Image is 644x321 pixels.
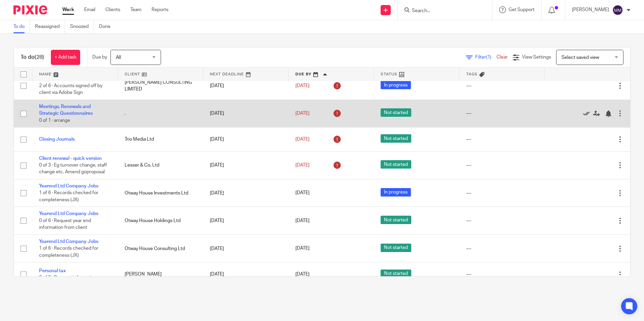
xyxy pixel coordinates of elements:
div: --- [466,110,538,117]
img: Pixie [13,5,47,14]
a: Clients [105,6,120,13]
span: 0 of 8 · Request information [39,276,97,280]
td: [DATE] [203,207,289,235]
td: Lesser & Co. Ltd [118,151,203,179]
span: 0 of 3 · Eg turnover change, staff change etc. Amend goproposal [39,163,107,175]
td: [DATE] [203,72,289,100]
td: [DATE] [203,100,289,127]
div: --- [466,271,538,278]
div: --- [466,190,538,197]
input: Search [411,8,472,14]
td: [DATE] [203,179,289,207]
a: Meetings, Renewals and Strategic Questionnaires [39,104,93,116]
div: --- [466,162,538,169]
span: 1 of 6 · Records checked for completeness (JX) [39,191,98,203]
span: [DATE] [295,246,310,251]
span: Not started [381,270,411,278]
td: [DATE] [203,128,289,151]
span: Not started [381,108,411,117]
span: Not started [381,244,411,252]
span: Not started [381,134,411,143]
a: Closing Journals [39,137,75,142]
span: In progress [381,81,411,89]
span: 0 of 6 · Request year end information from client [39,218,91,230]
a: Client renewal - quick version [39,156,102,161]
a: Email [84,6,95,13]
a: Reports [152,6,168,13]
a: Reassigned [35,20,65,33]
td: Trio Media Ltd [118,128,203,151]
span: In progress [381,188,411,197]
span: Not started [381,160,411,169]
span: 1 of 6 · Records checked for completeness (JX) [39,246,98,258]
td: [DATE] [203,235,289,262]
span: 0 of 1 · arrange [39,118,70,123]
td: . [118,100,203,127]
a: Yearend Ltd Company Jobs [39,184,98,188]
img: svg%3E [612,5,623,15]
span: Not started [381,216,411,224]
span: [DATE] [295,163,310,168]
td: [DATE] [203,151,289,179]
span: Get Support [509,7,535,12]
td: [PERSON_NAME] [118,262,203,286]
a: Snoozed [70,20,94,33]
p: Due by [92,54,107,61]
span: View Settings [522,55,551,60]
span: (1) [486,55,491,60]
div: --- [466,82,538,89]
span: 2 of 6 · Accounts signed off by client via Adobe Sign [39,83,102,95]
span: [DATE] [295,111,310,116]
a: Done [99,20,116,33]
a: To do [13,20,30,33]
td: Otway House Consulting Ltd [118,235,203,262]
a: Personal tax [39,269,66,273]
a: Mark as done [583,110,593,117]
div: --- [466,245,538,252]
span: Select saved view [561,55,599,60]
a: Team [130,6,141,13]
a: Work [62,6,74,13]
a: + Add task [51,50,80,65]
td: [PERSON_NAME] CONSULTING LIMITED [118,72,203,100]
div: --- [466,217,538,224]
p: [PERSON_NAME] [572,6,609,13]
span: [DATE] [295,137,310,142]
td: Otway House Holdings Ltd [118,207,203,235]
td: Otway House Investments Ltd [118,179,203,207]
span: All [116,55,121,60]
span: Tags [466,72,478,76]
a: Clear [496,55,508,60]
span: [DATE] [295,191,310,195]
span: [DATE] [295,218,310,223]
div: --- [466,136,538,143]
span: (28) [35,55,44,60]
a: Yearend Ltd Company Jobs [39,211,98,216]
span: Filter [475,55,496,60]
span: [DATE] [295,272,310,277]
span: [DATE] [295,83,310,88]
h1: To do [21,54,44,61]
a: Yearend Ltd Company Jobs [39,239,98,244]
td: [DATE] [203,262,289,286]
